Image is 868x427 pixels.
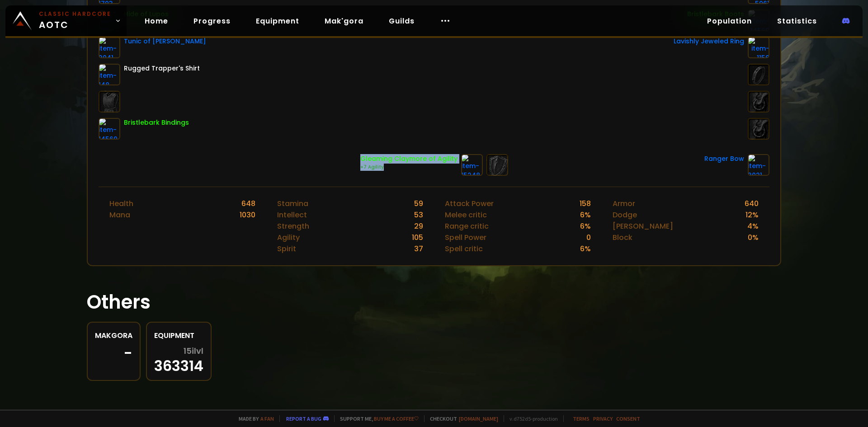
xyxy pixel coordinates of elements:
div: Tunic of [PERSON_NAME] [124,37,206,46]
div: Ranger Bow [704,154,744,164]
a: [DOMAIN_NAME] [459,415,498,422]
a: Mak'gora [317,12,371,30]
a: Terms [573,415,590,422]
span: Support me, [334,415,419,422]
img: item-14569 [99,118,120,140]
a: Statistics [770,12,824,30]
div: Stamina [277,198,308,209]
div: 648 [241,198,255,209]
div: Strength [277,221,309,232]
div: [PERSON_NAME] [613,221,673,232]
div: Agility [277,232,300,243]
div: - [95,347,132,360]
div: 0 [586,232,591,243]
div: Makgora [95,330,132,341]
div: Bristlebark Bindings [124,118,189,127]
div: 37 [414,243,423,254]
span: Made by [233,415,274,422]
div: Armor [613,198,635,209]
div: 12 % [745,209,759,221]
span: Checkout [424,415,498,422]
div: 59 [414,198,423,209]
div: Health [109,198,133,209]
a: Makgora- [87,322,141,381]
div: Dodge [613,209,637,221]
div: 6 % [580,243,591,254]
span: AOTC [39,10,111,32]
a: a fan [260,415,274,422]
div: Equipment [154,330,203,341]
div: Range critic [445,221,489,232]
div: Melee critic [445,209,487,221]
small: Classic Hardcore [39,10,111,18]
a: Equipment [249,12,307,30]
div: Mana [109,209,130,221]
div: Gleaming Claymore of Agility [360,154,458,164]
div: 363314 [154,347,203,373]
a: Population [700,12,759,30]
span: v. d752d5 - production [504,415,558,422]
div: Rugged Trapper's Shirt [124,64,200,73]
a: Report a bug [286,415,321,422]
div: Block [613,232,632,243]
div: 640 [745,198,759,209]
a: Classic HardcoreAOTC [5,5,127,36]
img: item-3021 [748,154,769,176]
div: Spirit [277,243,296,254]
div: Attack Power [445,198,494,209]
a: Privacy [593,415,613,422]
div: 29 [414,221,423,232]
div: 4 % [747,221,759,232]
div: Lavishly Jeweled Ring [674,37,744,46]
div: Spell Power [445,232,486,243]
h1: Others [87,288,781,316]
a: Guilds [382,12,422,30]
div: 53 [414,209,423,221]
div: Spell critic [445,243,483,254]
a: Equipment15ilvl363314 [146,322,212,381]
span: 15 ilvl [184,347,203,356]
img: item-148 [99,64,120,85]
div: Intellect [277,209,307,221]
a: Consent [616,415,640,422]
a: Progress [186,12,238,30]
img: item-15248 [461,154,483,176]
div: +7 Agility [360,164,458,171]
div: 1030 [240,209,255,221]
div: 105 [412,232,423,243]
div: 0 % [748,232,759,243]
img: item-1156 [748,37,769,58]
a: Home [137,12,175,30]
img: item-2041 [99,37,120,58]
div: 6 % [580,221,591,232]
div: 6 % [580,209,591,221]
a: Buy me a coffee [374,415,419,422]
div: 158 [580,198,591,209]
